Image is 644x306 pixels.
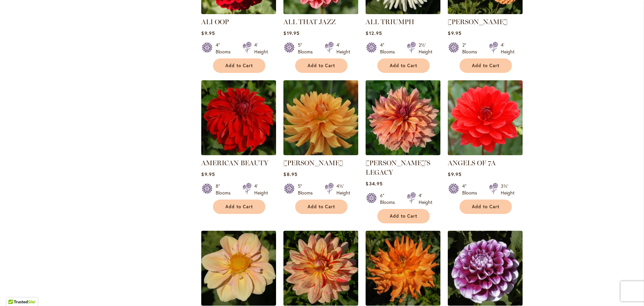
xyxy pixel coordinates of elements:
a: AMBER QUEEN [448,9,523,15]
div: 4" Blooms [380,42,399,55]
span: $8.95 [283,171,297,177]
div: 4' Height [254,42,268,55]
button: Add to Cart [213,200,265,214]
button: Add to Cart [460,200,512,214]
button: Add to Cart [295,58,347,73]
div: 4" Blooms [462,183,481,196]
a: AMERICAN BEAUTY [201,150,276,157]
a: [PERSON_NAME]'S LEGACY [366,159,430,176]
a: ALL TRIUMPH [366,9,440,15]
div: 4' Height [254,183,268,196]
a: ALL TRIUMPH [366,18,414,26]
span: $12.95 [366,30,382,36]
a: AMERICAN BEAUTY [201,159,268,167]
div: 2½' Height [419,42,432,55]
span: Add to Cart [472,63,499,69]
button: Add to Cart [377,209,430,223]
div: 6" Blooms [380,192,399,206]
img: Andy's Legacy [366,80,440,155]
span: Add to Cart [225,63,253,69]
div: 8" Blooms [216,183,234,196]
a: [PERSON_NAME] [283,159,343,167]
button: Add to Cart [460,58,512,73]
img: AWE SHUCKS [283,231,358,306]
button: Add to Cart [213,58,265,73]
a: ANGELS OF 7A [448,150,523,157]
span: Add to Cart [390,63,417,69]
div: 5" Blooms [298,42,317,55]
span: $9.95 [201,30,215,36]
iframe: Launch Accessibility Center [5,282,24,301]
span: Add to Cart [472,204,499,210]
div: 3½' Height [501,183,515,196]
a: [PERSON_NAME] [448,18,507,26]
span: $9.95 [448,171,461,177]
a: ALL THAT JAZZ [283,18,336,26]
span: Add to Cart [308,204,335,210]
div: 4' Height [501,42,515,55]
a: ALI OOP [201,18,229,26]
span: $19.95 [283,30,299,36]
button: Add to Cart [295,200,347,214]
div: 2" Blooms [462,42,481,55]
a: ALI OOP [201,9,276,15]
button: Add to Cart [377,58,430,73]
a: ANDREW CHARLES [283,150,358,157]
span: $9.95 [201,171,215,177]
div: 4" Blooms [216,42,234,55]
a: ANGELS OF 7A [448,159,496,167]
span: Add to Cart [225,204,253,210]
img: B-MAN [448,231,523,306]
div: 5" Blooms [298,183,317,196]
img: APPLEBLOSSOM [201,231,276,306]
div: 4' Height [336,42,350,55]
img: ANDREW CHARLES [283,80,358,155]
span: $34.95 [366,180,382,187]
img: ANGELS OF 7A [448,80,523,155]
span: Add to Cart [308,63,335,69]
span: Add to Cart [390,213,417,219]
img: AZTECA [366,231,440,306]
a: ALL THAT JAZZ [283,9,358,15]
div: 4' Height [419,192,432,206]
a: Andy's Legacy [366,150,440,157]
div: 4½' Height [336,183,350,196]
span: $9.95 [448,30,461,36]
img: AMERICAN BEAUTY [201,80,276,155]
